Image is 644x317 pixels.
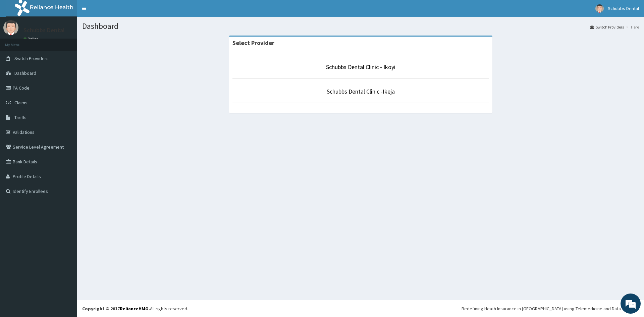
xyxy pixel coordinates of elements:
div: Chat with us now [35,38,113,46]
a: Switch Providers [590,24,624,30]
div: Redefining Heath Insurance in [GEOGRAPHIC_DATA] using Telemedicine and Data Science! [462,305,639,312]
span: Schubbs Dental [608,5,639,11]
img: User Image [595,4,604,13]
strong: Copyright © 2017 . [82,306,150,312]
h1: Dashboard [82,22,639,31]
div: Minimize live chat window [110,3,126,19]
a: Schubbs Dental Clinic - Ikoyi [326,63,395,71]
img: d_794563401_company_1708531726252_794563401 [12,34,27,50]
p: Schubbs Dental [23,27,65,33]
strong: Select Provider [232,39,274,47]
textarea: Type your message and hit 'Enter' [3,183,128,207]
span: Switch Providers [14,55,49,61]
li: Here [625,24,639,30]
span: We're online! [39,85,93,152]
span: Dashboard [14,70,36,76]
footer: All rights reserved. [77,300,644,317]
img: User Image [3,20,18,35]
span: Claims [14,100,28,106]
span: Tariffs [14,114,26,120]
a: Schubbs Dental Clinic -Ikeja [327,88,395,95]
a: RelianceHMO [120,306,149,312]
a: Online [23,37,40,41]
